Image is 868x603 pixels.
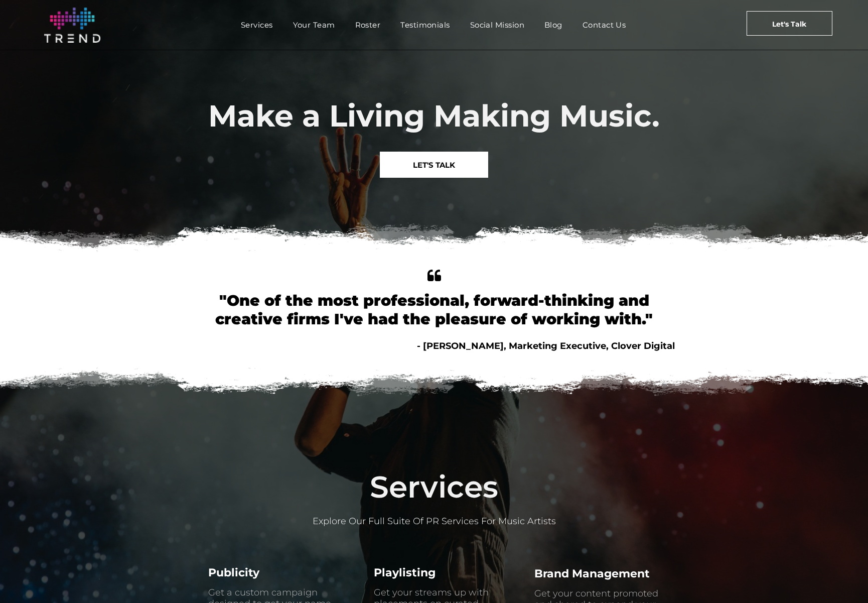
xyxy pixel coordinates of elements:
span: Explore Our Full Suite Of PR Services For Music Artists [313,516,556,527]
a: LET'S TALK [380,152,488,178]
span: - [PERSON_NAME], Marketing Executive, Clover Digital [417,340,675,351]
span: Playlisting [374,566,436,579]
font: "One of the most professional, forward-thinking and creative firms I've had the pleasure of worki... [215,291,653,328]
a: Services [231,18,283,32]
a: Contact Us [572,18,636,32]
a: Social Mission [460,18,534,32]
a: Roster [345,18,391,32]
span: Publicity [208,566,259,579]
span: LET'S TALK [413,152,455,178]
img: logo [44,8,100,43]
span: Services [370,468,498,505]
span: Make a Living Making Music. [208,97,660,134]
span: Brand Management [534,567,650,580]
a: Blog [534,18,572,32]
a: Let's Talk [747,11,832,36]
a: Testimonials [390,18,460,32]
span: Let's Talk [772,12,806,37]
a: Your Team [283,18,345,32]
